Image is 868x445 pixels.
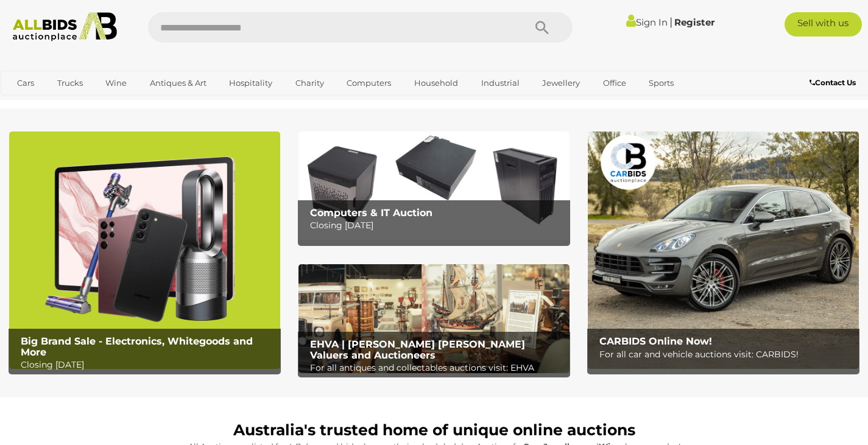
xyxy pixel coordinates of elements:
p: Closing [DATE] [310,218,564,233]
p: For all car and vehicle auctions visit: CARBIDS! [599,347,853,362]
img: Big Brand Sale - Electronics, Whitegoods and More [9,131,280,369]
b: Contact Us [810,78,856,87]
img: EHVA | Evans Hastings Valuers and Auctioneers [298,264,570,373]
a: Sell with us [785,12,863,37]
img: Allbids.com.au [7,12,123,41]
a: Contact Us [810,76,859,89]
a: Household [406,73,466,93]
a: Charity [288,73,332,93]
p: Closing [DATE] [21,357,275,373]
b: EHVA | [PERSON_NAME] [PERSON_NAME] Valuers and Auctioneers [310,338,525,361]
a: Sign In [626,16,668,28]
h1: Australia's trusted home of unique online auctions [15,422,853,439]
a: Antiques & Art [142,73,214,93]
a: Hospitality [221,73,280,93]
img: CARBIDS Online Now! [588,131,859,369]
a: Cars [9,73,42,93]
a: Jewellery [534,73,588,93]
a: CARBIDS Online Now! CARBIDS Online Now! For all car and vehicle auctions visit: CARBIDS! [588,131,859,369]
span: | [669,15,672,29]
b: Computers & IT Auction [310,207,432,219]
p: For all antiques and collectables auctions visit: EHVA [310,360,564,376]
a: Sports [641,73,682,93]
a: Computers & IT Auction Computers & IT Auction Closing [DATE] [298,131,570,240]
img: Computers & IT Auction [298,131,570,240]
a: Register [674,16,715,28]
a: Big Brand Sale - Electronics, Whitegoods and More Big Brand Sale - Electronics, Whitegoods and Mo... [9,131,280,369]
a: [GEOGRAPHIC_DATA] [9,93,111,113]
a: EHVA | Evans Hastings Valuers and Auctioneers EHVA | [PERSON_NAME] [PERSON_NAME] Valuers and Auct... [298,264,570,373]
button: Search [512,12,573,43]
a: Industrial [473,73,528,93]
a: Trucks [49,73,91,93]
b: CARBIDS Online Now! [599,335,712,347]
a: Office [595,73,634,93]
b: Big Brand Sale - Electronics, Whitegoods and More [21,335,253,358]
a: Computers [339,73,399,93]
a: Wine [97,73,135,93]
